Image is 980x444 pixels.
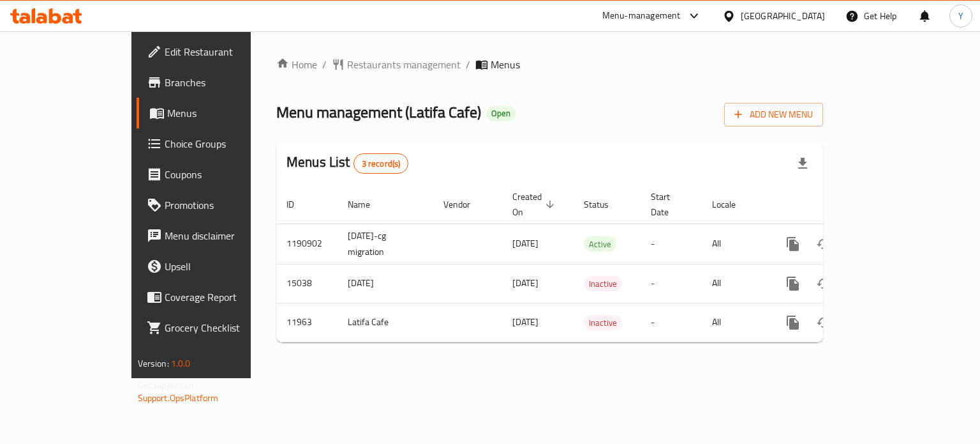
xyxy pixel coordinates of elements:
[486,106,516,121] div: Open
[286,197,311,212] span: ID
[641,303,702,342] td: -
[778,307,808,338] button: more
[165,289,285,305] span: Coverage Report
[958,9,963,23] span: Y
[778,268,808,299] button: more
[702,264,768,303] td: All
[338,224,433,264] td: [DATE]-cg migration
[165,259,285,274] span: Upsell
[443,197,487,212] span: Vendor
[512,189,558,220] span: Created On
[276,185,910,342] table: enhanced table
[165,44,285,59] span: Edit Restaurant
[338,303,433,342] td: Latifa Cafe
[137,190,295,220] a: Promotions
[338,264,433,303] td: [DATE]
[584,197,625,212] span: Status
[808,268,839,299] button: Change Status
[137,282,295,312] a: Coverage Report
[276,303,338,342] td: 11963
[137,128,295,159] a: Choice Groups
[165,228,285,243] span: Menu disclaimer
[276,264,338,303] td: 15038
[276,57,317,72] a: Home
[486,108,516,119] span: Open
[512,235,538,252] span: [DATE]
[651,189,687,220] span: Start Date
[348,197,387,212] span: Name
[768,185,910,224] th: Actions
[137,220,295,251] a: Menu disclaimer
[466,57,470,72] li: /
[138,377,197,394] span: Get support on:
[137,36,295,67] a: Edit Restaurant
[138,355,169,372] span: Version:
[702,224,768,264] td: All
[137,98,295,128] a: Menus
[171,355,191,372] span: 1.0.0
[584,237,616,252] span: Active
[165,197,285,213] span: Promotions
[276,224,338,264] td: 1190902
[332,57,461,72] a: Restaurants management
[491,57,520,72] span: Menus
[354,158,408,170] span: 3 record(s)
[137,159,295,190] a: Coupons
[276,98,481,126] span: Menu management ( Latifa Cafe )
[165,136,285,151] span: Choice Groups
[641,224,702,264] td: -
[584,236,616,252] div: Active
[787,148,818,179] div: Export file
[286,153,408,174] h2: Menus List
[734,107,813,123] span: Add New Menu
[584,277,622,291] span: Inactive
[512,314,538,330] span: [DATE]
[165,320,285,335] span: Grocery Checklist
[778,229,808,259] button: more
[512,275,538,291] span: [DATE]
[353,153,409,174] div: Total records count
[347,57,461,72] span: Restaurants management
[741,9,825,23] div: [GEOGRAPHIC_DATA]
[138,390,219,406] a: Support.OpsPlatform
[724,103,823,126] button: Add New Menu
[641,264,702,303] td: -
[276,57,823,72] nav: breadcrumb
[322,57,327,72] li: /
[137,67,295,98] a: Branches
[584,276,622,291] div: Inactive
[584,316,622,330] span: Inactive
[167,105,285,121] span: Menus
[808,307,839,338] button: Change Status
[702,303,768,342] td: All
[137,251,295,282] a: Upsell
[602,8,681,24] div: Menu-management
[712,197,752,212] span: Locale
[137,312,295,343] a: Grocery Checklist
[165,167,285,182] span: Coupons
[165,75,285,90] span: Branches
[584,315,622,330] div: Inactive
